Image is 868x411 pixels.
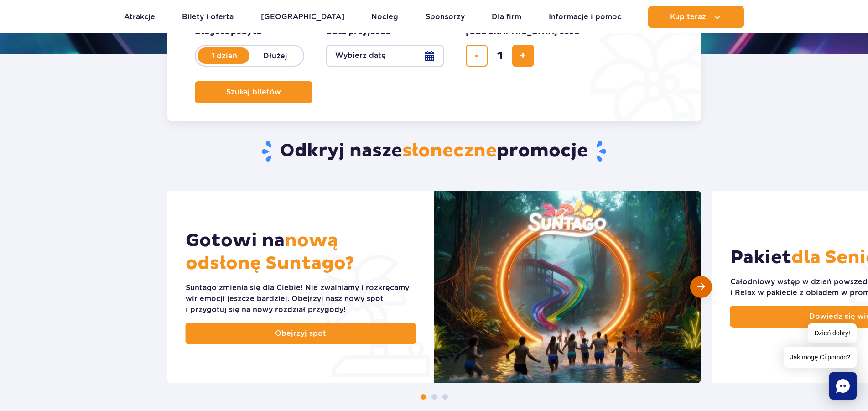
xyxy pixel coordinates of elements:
span: Szukaj biletów [226,88,281,96]
a: Bilety i oferta [182,6,234,28]
button: Wybierz datę [326,45,444,67]
a: Informacje i pomoc [549,6,621,28]
a: Dla firm [492,6,521,28]
button: Kup teraz [648,6,744,28]
button: Szukaj biletów [195,81,312,103]
form: Planowanie wizyty w Park of Poland [167,8,701,121]
a: Atrakcje [124,6,155,28]
span: Jak mogę Ci pomóc? [784,347,857,368]
input: liczba biletów [489,45,511,67]
div: Suntago zmienia się dla Ciebie! Nie zwalniamy i rozkręcamy wir emocji jeszcze bardziej. Obejrzyj ... [186,282,416,315]
button: usuń bilet [466,45,488,67]
span: Obejrzyj spot [275,328,326,339]
img: Gotowi na nową odsłonę Suntago? [434,191,701,383]
div: Następny slajd [690,276,712,298]
span: nową odsłonę Suntago? [186,229,354,275]
button: dodaj bilet [512,45,534,67]
a: Nocleg [371,6,398,28]
span: Dzień dobry! [808,323,857,343]
span: Kup teraz [670,13,706,21]
a: Obejrzyj spot [186,323,416,344]
label: 1 dzień [198,46,250,65]
label: Dłużej [249,46,301,65]
h2: Gotowi na [186,229,416,275]
a: Sponsorzy [426,6,465,28]
a: [GEOGRAPHIC_DATA] [261,6,344,28]
div: Chat [829,372,857,400]
h2: Odkryj nasze promocje [167,140,701,163]
span: słoneczne [402,140,497,162]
